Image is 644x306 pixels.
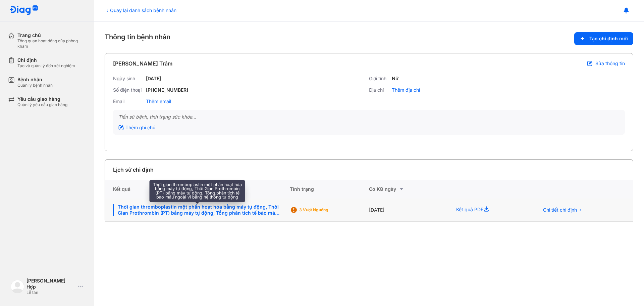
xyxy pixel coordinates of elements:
div: Quản lý yêu cầu giao hàng [17,102,67,107]
div: Tạo và quản lý đơn xét nghiệm [17,63,75,69]
div: Địa chỉ [369,87,389,93]
div: Lễ tân [26,290,75,295]
div: Tình trạng [290,180,369,199]
button: Chi tiết chỉ định [539,205,586,215]
div: Thêm ghi chú [118,125,155,131]
div: Số điện thoại [113,87,143,93]
div: [PERSON_NAME] Hợp [26,278,75,290]
div: Thêm địa chỉ [392,87,420,93]
div: Kết quả PDF [448,199,531,222]
div: Trang chủ [17,32,86,38]
div: Chỉ định [17,57,75,63]
div: Tổng quan hoạt động của phòng khám [17,38,86,49]
div: Thêm email [146,98,171,104]
div: Có KQ ngày [369,185,448,193]
div: [DATE] [146,76,161,82]
div: Thông tin bệnh nhân [105,32,633,45]
div: Bệnh nhân [17,77,53,83]
div: Email [113,98,143,104]
div: Yêu cầu giao hàng [17,96,67,102]
div: Giới tính [369,76,389,82]
div: Quản lý bệnh nhân [17,83,53,88]
button: Tạo chỉ định mới [574,32,633,45]
img: logo [9,5,38,16]
div: Ngày sinh [113,76,143,82]
div: Tiền sử bệnh, tình trạng sức khỏe... [118,114,620,120]
div: [PHONE_NUMBER] [146,87,188,93]
div: Kết quả [105,180,290,199]
span: Chi tiết chỉ định [543,207,577,213]
div: Quay lại danh sách bệnh nhân [105,7,176,14]
span: Sửa thông tin [595,60,625,67]
span: Tạo chỉ định mới [589,36,628,42]
div: Lịch sử chỉ định [113,166,154,174]
img: logo [11,280,24,293]
div: 3 Vượt ngưỡng [299,207,353,213]
div: Nữ [392,76,398,82]
div: Thời gian thromboplastin một phần hoạt hóa bằng máy tự động, Thời Gian Prothrombin (PT) bằng máy ... [113,204,282,216]
div: [PERSON_NAME] Trâm [113,59,172,68]
div: [DATE] [369,199,448,222]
